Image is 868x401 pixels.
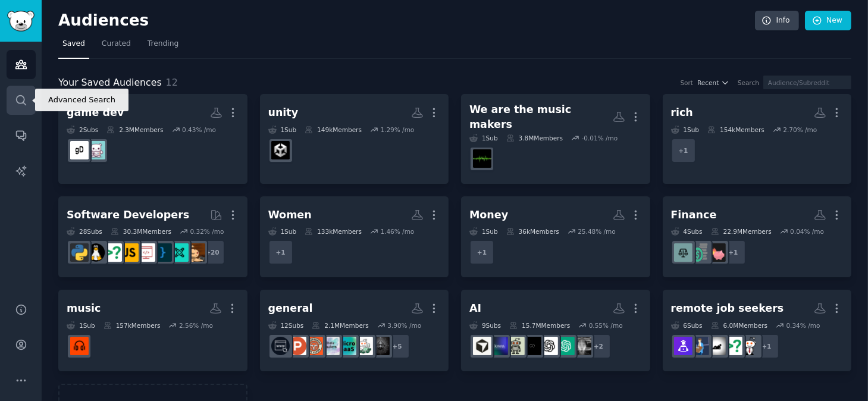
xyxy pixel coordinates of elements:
a: rich1Sub154kMembers2.70% /mo+1 [663,94,852,184]
img: webscraping [371,337,390,355]
div: 1 Sub [67,321,95,330]
span: Your Saved Audiences [58,76,162,90]
div: 149k Members [305,126,362,134]
div: remote job seekers [671,301,784,316]
div: game dev [67,105,124,120]
img: antiwork [707,337,726,355]
div: 133k Members [305,227,362,236]
div: 0.43 % /mo [182,126,216,134]
div: Search [738,79,759,87]
img: cscareerquestions [104,243,122,262]
a: Saved [58,35,89,59]
div: 4 Sub s [671,227,703,236]
div: 2.70 % /mo [783,126,817,134]
img: AISongGenerator [490,337,508,355]
div: AI [469,301,481,316]
div: 22.9M Members [711,227,772,236]
img: FinancialPlanning [691,243,709,262]
div: 12 Sub s [268,321,304,330]
img: webdev [137,243,155,262]
span: Saved [62,39,85,49]
img: indiehackers [321,337,340,355]
div: -0.01 % /mo [582,134,618,142]
div: Finance [671,208,717,223]
div: 0.34 % /mo [786,321,820,330]
img: Python [70,243,89,262]
img: ChatGPT [556,337,575,355]
div: 9 Sub s [469,321,501,330]
div: 3.90 % /mo [387,321,421,330]
img: WebsiteBuilder [271,337,290,355]
div: 154k Members [707,126,764,134]
div: 28 Sub s [67,227,102,236]
div: 157k Members [104,321,161,330]
span: 12 [166,77,178,88]
div: 15.7M Members [509,321,570,330]
a: music1Sub157kMembers2.56% /moMusicRecommendations [58,290,247,371]
img: cscareerquestions [724,337,742,355]
div: 2 Sub s [67,126,98,134]
div: Sort [681,79,694,87]
div: 1 Sub [469,134,498,142]
img: EntrepreneurRideAlong [305,337,323,355]
a: unity1Sub149kMembers1.29% /mounity [260,94,449,184]
img: ProductHunters [288,337,306,355]
a: Curated [98,35,135,59]
img: WeAreTheMusicMakers [473,149,491,168]
div: 2.1M Members [312,321,368,330]
img: MusicRecommendations [70,337,89,355]
a: general12Subs2.1MMembers3.90% /mo+5webscrapingthesidehustlemicrosaasindiehackersEntrepreneurRideA... [260,290,449,371]
img: OpenAI [540,337,558,355]
div: + 2 [586,334,611,359]
div: 30.3M Members [111,227,171,236]
div: music [67,301,101,316]
img: ArtificialSentience [573,337,591,355]
div: + 5 [385,334,410,359]
div: Women [268,208,312,223]
div: + 20 [200,240,225,265]
h2: Audiences [58,11,755,30]
img: fatFIRE [707,243,726,262]
span: Trending [148,39,178,49]
div: unity [268,105,299,120]
div: rich [671,105,693,120]
div: 2.56 % /mo [179,321,213,330]
div: + 1 [268,240,293,265]
img: ArtificialInteligence [523,337,541,355]
div: 0.04 % /mo [790,227,824,236]
a: game dev2Subs2.3MMembers0.43% /moGameDevelopmentgamedev [58,94,247,184]
img: microsaas [338,337,356,355]
div: 3.8M Members [506,134,563,142]
img: EstatePlanning [674,243,692,262]
div: 1 Sub [671,126,700,134]
a: remote job seekers6Subs6.0MMembers0.34% /mo+1Career_AdvicecscareerquestionsantiworkLayoffsRemoteJ... [663,290,852,371]
img: GummySearch logo [7,11,35,32]
a: Women1Sub133kMembers1.46% /mo+1 [260,196,449,278]
a: We are the music makers1Sub3.8MMembers-0.01% /moWeAreTheMusicMakers [461,94,650,184]
img: gamedev [70,141,89,159]
div: 25.48 % /mo [578,227,616,236]
div: 2.3M Members [106,126,163,134]
a: Finance4Subs22.9MMembers0.04% /mo+1fatFIREFinancialPlanningEstatePlanning [663,196,852,278]
img: javascript [120,243,139,262]
input: Audience/Subreddit [763,76,851,89]
div: We are the music makers [469,102,613,131]
img: programming [153,243,172,262]
div: + 1 [671,138,696,163]
img: unity [271,141,290,159]
div: 1 Sub [268,227,297,236]
div: 1 Sub [469,227,498,236]
div: + 1 [754,334,779,359]
div: general [268,301,313,316]
div: 0.32 % /mo [190,227,224,236]
img: linux [87,243,105,262]
img: LLMDevs [170,243,189,262]
img: Layoffs [691,337,709,355]
div: 1.29 % /mo [380,126,414,134]
a: Money1Sub36kMembers25.48% /mo+1 [461,196,650,278]
div: Money [469,208,508,223]
div: 36k Members [506,227,559,236]
div: + 1 [721,240,746,265]
div: 6.0M Members [711,321,767,330]
button: Recent [697,79,729,87]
